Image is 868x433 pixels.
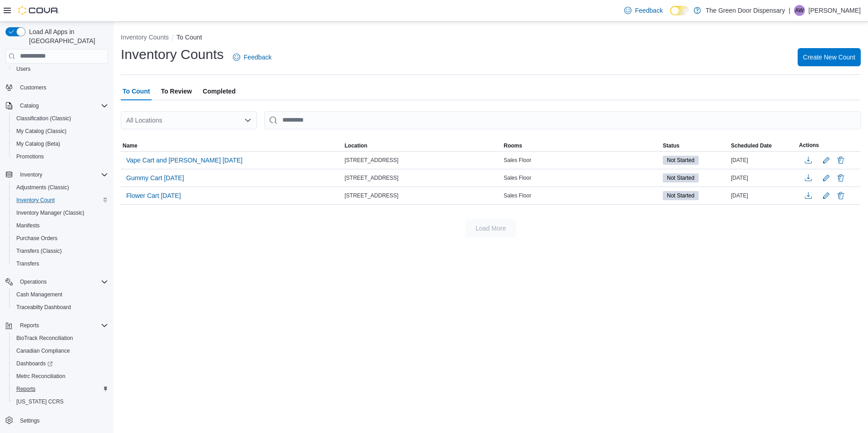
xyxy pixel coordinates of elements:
button: Inventory Count [9,194,112,207]
span: Canadian Compliance [13,345,108,356]
span: Traceabilty Dashboard [13,302,108,313]
span: Traceabilty Dashboard [16,304,71,311]
span: Classification (Classic) [13,113,108,124]
span: BioTrack Reconciliation [16,335,73,342]
a: My Catalog (Beta) [13,138,64,149]
span: Location [345,142,367,149]
a: Cash Management [13,289,66,300]
button: Vape Cart and [PERSON_NAME] [DATE] [123,153,246,167]
button: Status [661,140,729,151]
span: Gummy Cart [DATE] [126,173,184,182]
span: Promotions [16,153,44,160]
button: BioTrack Reconciliation [9,332,112,344]
span: Transfers (Classic) [13,246,108,256]
span: Reports [16,320,108,331]
a: Classification (Classic) [13,113,75,124]
a: Transfers [13,258,43,269]
span: Catalog [16,100,108,111]
span: Feedback [244,53,271,62]
button: Adjustments (Classic) [9,181,112,194]
button: Gummy Cart [DATE] [123,171,187,185]
button: Inventory Manager (Classic) [9,207,112,219]
span: Not Started [663,191,699,200]
button: Operations [16,276,50,287]
button: Transfers (Classic) [9,245,112,257]
span: Inventory Count [16,197,55,204]
span: [STREET_ADDRESS] [345,174,399,182]
span: Scheduled Date [731,142,772,149]
span: My Catalog (Beta) [13,138,108,149]
span: Create New Count [803,53,855,62]
span: Not Started [663,156,699,165]
button: Scheduled Date [729,140,797,151]
button: To Count [177,34,202,41]
span: Completed [203,82,236,100]
button: Purchase Orders [9,232,112,245]
a: Dashboards [9,357,112,370]
a: Promotions [13,151,48,162]
a: My Catalog (Classic) [13,126,70,137]
span: Actions [799,142,819,149]
span: To Review [161,82,192,100]
a: Inventory Count [13,195,59,206]
span: Metrc Reconciliation [16,373,65,380]
span: Status [663,142,680,149]
a: Purchase Orders [13,233,61,244]
span: Customers [20,84,46,91]
span: Reports [20,322,39,329]
span: Reports [13,384,108,394]
span: My Catalog (Beta) [16,140,60,148]
button: Manifests [9,219,112,232]
button: Catalog [2,99,112,112]
span: My Catalog (Classic) [16,128,67,135]
span: Inventory [20,171,42,178]
input: This is a search bar. After typing your query, hit enter to filter the results lower in the page. [264,111,861,129]
button: Open list of options [244,117,252,124]
a: Traceabilty Dashboard [13,302,74,313]
span: Transfers [13,258,108,269]
span: Name [123,142,138,149]
span: Operations [20,278,47,285]
button: My Catalog (Classic) [9,125,112,138]
div: Sales Floor [502,190,661,201]
span: Promotions [13,151,108,162]
button: Traceabilty Dashboard [9,301,112,314]
button: Location [343,140,502,151]
span: Settings [20,417,39,424]
button: Classification (Classic) [9,112,112,125]
span: To Count [123,82,150,100]
a: Dashboards [13,358,56,369]
button: [US_STATE] CCRS [9,395,112,408]
a: Inventory Manager (Classic) [13,207,88,218]
span: [STREET_ADDRESS] [345,192,399,199]
span: Inventory Count [13,195,108,206]
span: Not Started [667,156,695,164]
span: Manifests [16,222,39,229]
span: Purchase Orders [16,235,58,242]
button: Delete [835,155,846,166]
input: Dark Mode [670,6,689,15]
span: Purchase Orders [13,233,108,244]
button: Load More [465,219,516,237]
p: [PERSON_NAME] [809,5,861,16]
span: Transfers (Classic) [16,247,62,255]
a: Feedback [229,48,275,66]
div: Sales Floor [502,172,661,183]
button: Name [121,140,343,151]
span: Manifests [13,220,108,231]
span: Classification (Classic) [16,115,71,122]
button: Users [9,63,112,75]
button: Customers [2,81,112,94]
span: [STREET_ADDRESS] [345,157,399,164]
span: Customers [16,82,108,93]
a: BioTrack Reconciliation [13,333,77,344]
a: Adjustments (Classic) [13,182,73,193]
button: Create New Count [798,48,861,66]
h1: Inventory Counts [121,45,224,64]
span: Load All Apps in [GEOGRAPHIC_DATA] [25,27,108,45]
a: Feedback [621,1,666,20]
button: Edit count details [821,153,832,167]
button: Settings [2,413,112,427]
span: Inventory Manager (Classic) [13,207,108,218]
span: BioTrack Reconciliation [13,333,108,344]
